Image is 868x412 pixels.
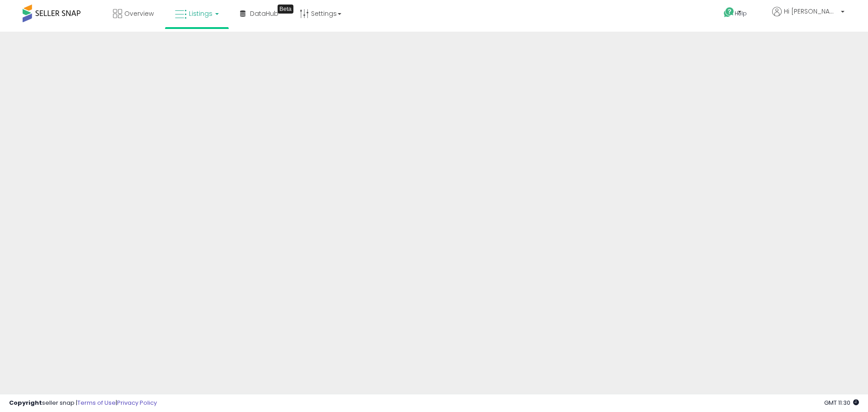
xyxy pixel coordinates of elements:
i: Get Help [723,7,735,18]
span: Help [735,9,747,17]
div: seller snap | | [9,399,157,407]
span: Hi [PERSON_NAME] [784,7,838,16]
span: Listings [189,9,212,18]
div: Tooltip anchor [278,5,293,14]
strong: Copyright [9,398,42,407]
a: Hi [PERSON_NAME] [772,7,844,27]
span: DataHub [250,9,278,18]
span: 2025-08-14 11:30 GMT [824,398,859,407]
span: Overview [124,9,154,18]
a: Privacy Policy [117,398,157,407]
a: Terms of Use [77,398,116,407]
